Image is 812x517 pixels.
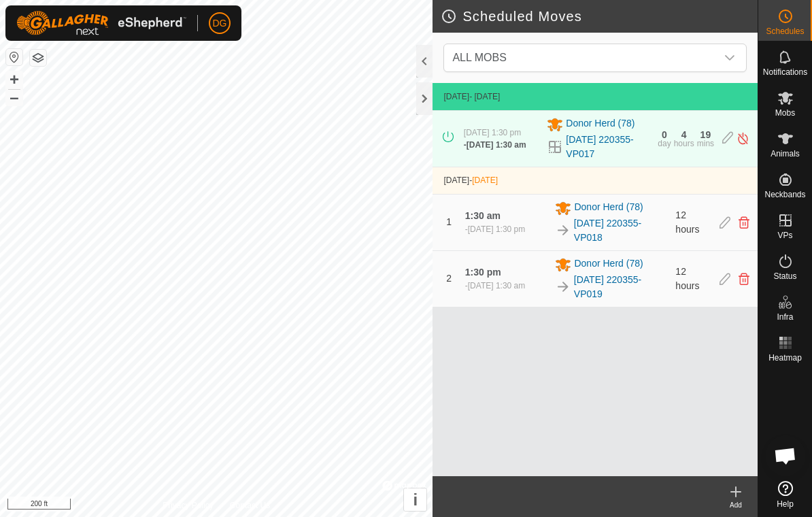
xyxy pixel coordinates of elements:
span: Donor Herd (78) [574,200,643,216]
span: [DATE] [443,176,469,185]
div: dropdown trigger [716,44,743,71]
span: ALL MOBS [447,44,716,71]
img: To [555,222,571,238]
span: - [469,176,498,185]
div: day [658,139,671,148]
span: Infra [777,313,793,321]
span: Notifications [763,68,807,76]
div: Open chat [765,435,806,476]
span: - [DATE] [469,92,500,101]
span: 12 hours [675,266,699,291]
span: 2 [446,273,452,284]
span: Mobs [775,109,795,117]
a: Help [758,476,812,514]
img: Turn off schedule move [737,131,749,146]
div: - [465,223,525,235]
span: Donor Herd (78) [574,256,643,273]
button: i [404,488,426,511]
span: Help [777,500,794,508]
span: [DATE] 1:30 am [468,281,525,290]
img: To [555,279,571,295]
span: i [413,490,418,509]
span: ALL MOBS [452,52,506,63]
a: [DATE] 220355-VP017 [566,133,649,161]
div: Add [714,500,758,510]
span: Donor Herd (78) [566,116,635,133]
span: [DATE] 1:30 am [467,140,526,150]
span: [DATE] [472,176,498,185]
span: Schedules [766,27,804,35]
button: + [6,71,22,88]
span: [DATE] [443,92,469,101]
span: Heatmap [768,354,802,362]
span: DG [213,16,227,31]
div: 0 [662,130,667,139]
div: - [465,280,525,292]
a: [DATE] 220355-VP019 [574,273,668,301]
span: [DATE] 1:30 pm [468,224,525,234]
a: Privacy Policy [163,499,214,512]
span: Animals [771,150,800,158]
button: – [6,89,22,105]
span: [DATE] 1:30 pm [464,128,521,137]
h2: Scheduled Moves [441,8,758,24]
span: 1:30 pm [465,267,501,278]
span: VPs [777,231,792,239]
div: 19 [700,130,711,139]
button: Map Layers [30,50,46,66]
a: [DATE] 220355-VP018 [574,216,668,245]
div: - [464,139,526,151]
a: Contact Us [230,499,270,512]
span: Status [773,272,796,280]
span: 12 hours [675,210,699,235]
span: 1:30 am [465,210,501,221]
span: Neckbands [764,190,805,199]
button: Reset Map [6,49,22,65]
img: Gallagher Logo [16,11,186,35]
div: 4 [681,130,687,139]
div: mins [697,139,714,148]
div: hours [674,139,694,148]
span: 1 [446,216,452,227]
